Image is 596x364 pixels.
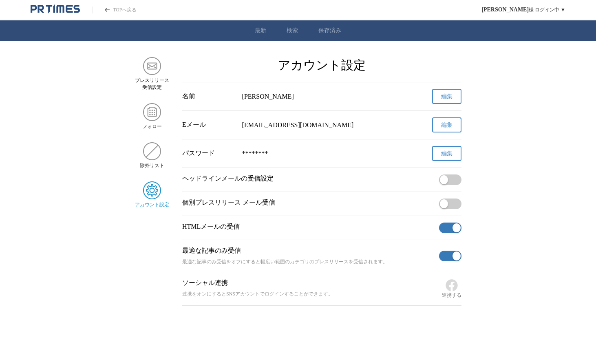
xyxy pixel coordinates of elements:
[135,181,169,208] a: アカウント設定アカウント設定
[135,77,169,91] span: プレスリリース 受信設定
[143,142,161,160] img: 除外リスト
[441,150,453,157] span: 編集
[182,247,436,255] p: 最適な記事のみ受信
[445,279,458,292] img: Facebook
[143,181,161,199] img: アカウント設定
[255,27,266,34] a: 最新
[182,92,236,101] div: 名前
[182,223,436,231] p: HTMLメールの受信
[135,57,169,91] a: プレスリリース 受信設定プレスリリース 受信設定
[143,103,161,121] img: フォロー
[182,57,461,74] h2: アカウント設定
[432,146,461,161] button: 編集
[242,121,402,129] div: [EMAIL_ADDRESS][DOMAIN_NAME]
[182,174,436,183] p: ヘッドラインメールの受信設定
[135,201,169,208] span: アカウント設定
[182,258,436,265] p: 最適な記事のみ受信をオフにすると幅広い範囲のカテゴリのプレスリリースを受信されます。
[432,117,461,132] button: 編集
[135,57,169,306] nav: サイドメニュー
[140,162,164,169] span: 除外リスト
[182,149,236,158] div: パスワード
[287,27,298,34] a: 検索
[182,199,436,207] p: 個別プレスリリース メール受信
[432,89,461,104] button: 編集
[441,121,453,129] span: 編集
[182,121,236,129] div: Eメール
[182,279,439,287] p: ソーシャル連携
[92,7,137,13] a: PR TIMESのトップページはこちら
[242,93,402,100] div: [PERSON_NAME]
[143,57,161,75] img: プレスリリース 受信設定
[481,7,529,13] span: [PERSON_NAME]
[135,142,169,169] a: 除外リスト除外リスト
[142,123,162,130] span: フォロー
[318,27,341,34] a: 保存済み
[182,291,439,298] p: 連携をオンにするとSNSアカウントでログインすることができます。
[135,103,169,130] a: フォローフォロー
[442,279,461,299] button: 連携する
[441,93,453,100] span: 編集
[442,292,461,299] span: 連携する
[31,4,80,15] a: PR TIMESのトップページはこちら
